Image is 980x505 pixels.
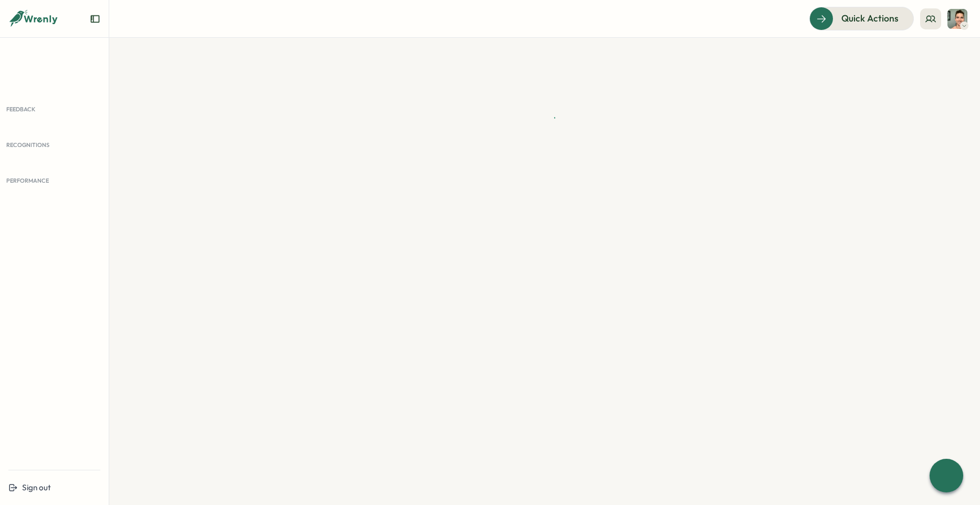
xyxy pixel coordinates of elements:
[947,9,967,29] img: Tobit Michael
[22,482,51,492] span: Sign out
[809,7,914,30] button: Quick Actions
[90,14,100,24] button: Expand sidebar
[841,12,899,25] span: Quick Actions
